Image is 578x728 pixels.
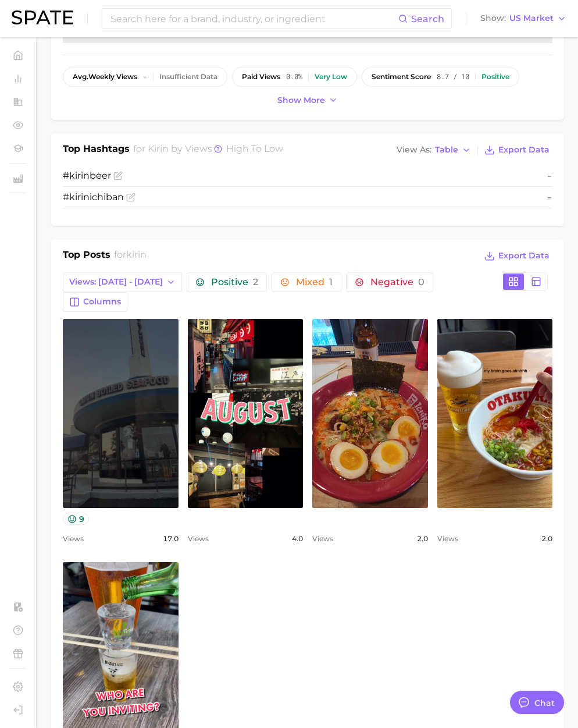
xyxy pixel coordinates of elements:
span: weekly views [73,73,137,81]
span: Views [63,532,84,546]
span: # ichiban [63,191,124,203]
span: Export Data [498,251,550,261]
span: View As [397,147,431,153]
span: Export Data [498,145,550,155]
h1: Top Hashtags [63,142,130,158]
span: Positive [211,278,258,287]
span: Show more [277,95,325,105]
div: Very low [315,73,347,81]
h2: for [114,248,147,265]
span: 0 [418,276,424,287]
a: Log out. Currently logged in with e-mail yumi.toki@spate.nyc. [9,701,27,719]
span: 1 [329,276,333,287]
button: Views: [DATE] - [DATE] [63,272,182,292]
span: # beer [63,170,111,181]
img: SPATE [12,10,73,24]
button: Flag as miscategorized or irrelevant [113,171,123,180]
span: US Market [509,15,554,22]
span: 2 [253,276,258,287]
button: View AsTable [394,143,474,158]
span: kirin [126,249,147,260]
button: paid views0.0%Very low [232,67,357,87]
span: Search [411,13,444,24]
abbr: average [73,72,88,81]
div: Positive [481,73,509,81]
span: Table [435,147,458,153]
button: Export Data [481,142,552,158]
h1: Top Posts [63,248,110,265]
button: sentiment score8.7 / 10Positive [362,67,519,87]
span: Mixed [296,278,333,287]
button: Show more [274,93,341,108]
span: - [143,73,147,81]
span: 2.0 [417,532,428,546]
span: kirin [69,191,90,203]
span: kirin [148,143,169,154]
span: paid views [242,73,280,81]
span: 0.0% [286,73,302,81]
span: 17.0 [163,532,179,546]
span: Views [188,532,209,546]
span: 8.7 / 10 [437,73,469,81]
span: high to low [226,143,283,154]
span: Negative [370,278,424,287]
input: Search here for a brand, industry, or ingredient [109,9,398,29]
span: kirin [69,170,90,181]
div: Insufficient Data [159,73,217,81]
button: 9 [63,513,89,525]
h2: for by Views [133,142,283,158]
span: Views [437,532,458,546]
span: Show [480,15,506,22]
span: - [547,169,552,183]
button: Columns [63,292,127,312]
span: sentiment score [372,73,431,81]
span: 2.0 [541,532,552,546]
button: Flag as miscategorized or irrelevant [126,193,135,202]
span: - [547,190,552,204]
button: avg.weekly views-Insufficient Data [63,67,227,87]
span: Views: [DATE] - [DATE] [69,277,163,287]
span: Views [312,532,333,546]
span: Columns [83,297,121,307]
span: 4.0 [292,532,303,546]
button: ShowUS Market [477,11,569,26]
button: Export Data [481,248,552,264]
